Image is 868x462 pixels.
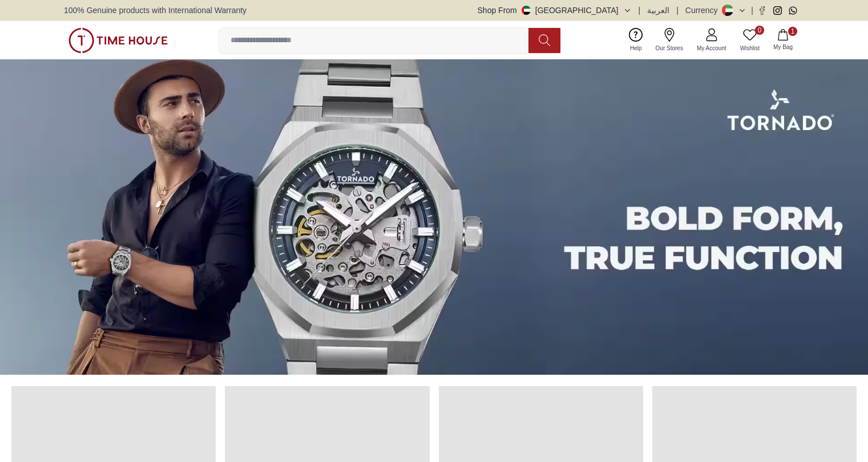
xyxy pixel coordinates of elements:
button: 1My Bag [766,27,800,54]
div: Currency [685,5,722,16]
span: Wishlist [736,44,764,52]
a: Our Stores [649,26,690,55]
img: ... [68,28,168,53]
span: | [676,5,679,16]
span: 1 [788,27,797,36]
span: Our Stores [651,44,688,52]
button: Shop From[GEOGRAPHIC_DATA] [478,5,632,16]
span: | [639,5,641,16]
a: Facebook [758,6,766,15]
span: | [751,5,753,16]
span: My Bag [769,43,797,51]
img: United Arab Emirates [522,6,531,15]
a: 0Wishlist [733,26,766,55]
span: 0 [755,26,764,35]
span: My Account [692,44,731,52]
span: Help [625,44,647,52]
a: Whatsapp [789,6,797,15]
a: Instagram [773,6,782,15]
a: Help [623,26,649,55]
span: 100% Genuine products with International Warranty [64,5,247,16]
button: العربية [647,5,669,16]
